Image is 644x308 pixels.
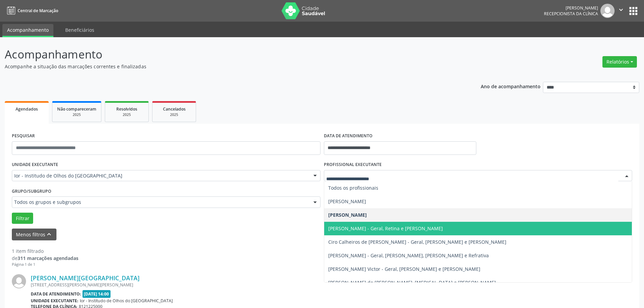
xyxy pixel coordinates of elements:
button:  [615,4,627,18]
button: Relatórios [602,56,637,68]
div: [PERSON_NAME] [544,5,598,11]
a: Central de Marcação [5,5,58,16]
span: Ior - Institudo de Olhos do [GEOGRAPHIC_DATA] [14,172,307,179]
b: Unidade executante: [31,298,78,304]
div: 1 item filtrado [12,247,78,255]
a: Acompanhamento [2,24,53,37]
label: Grupo/Subgrupo [12,186,51,196]
button: Menos filtroskeyboard_arrow_up [12,229,56,240]
label: PESQUISAR [12,131,35,141]
div: 2025 [157,112,191,117]
span: Não compareceram [57,106,96,112]
span: Cancelados [163,106,186,112]
span: Agendados [16,106,38,112]
div: 2025 [110,112,144,117]
img: img [600,4,615,18]
i: keyboard_arrow_up [45,231,53,238]
label: UNIDADE EXECUTANTE [12,160,58,170]
span: [PERSON_NAME] - Geral, Retina e [PERSON_NAME] [328,225,443,232]
span: [PERSON_NAME] de [PERSON_NAME], [MEDICAL_DATA] e [PERSON_NAME] [328,279,496,286]
span: Todos os grupos e subgrupos [14,199,307,206]
span: Central de Marcação [18,8,58,14]
label: PROFISSIONAL EXECUTANTE [324,160,382,170]
span: [PERSON_NAME] [328,198,366,205]
button: Filtrar [12,213,33,224]
span: Todos os profissionais [328,185,378,191]
span: Resolvidos [116,106,137,112]
p: Ano de acompanhamento [481,82,541,90]
i:  [617,6,625,14]
div: Página 1 de 1 [12,262,78,267]
span: [PERSON_NAME] Victor - Geral, [PERSON_NAME] e [PERSON_NAME] [328,266,480,272]
img: img [12,274,26,288]
b: Data de atendimento: [31,291,81,297]
span: [DATE] 14:00 [82,290,111,298]
span: Ciro Calheiros de [PERSON_NAME] - Geral, [PERSON_NAME] e [PERSON_NAME] [328,239,506,245]
div: de [12,255,78,262]
label: DATA DE ATENDIMENTO [324,131,373,141]
span: [PERSON_NAME] [328,212,367,218]
span: Ior - Institudo de Olhos do [GEOGRAPHIC_DATA] [80,298,173,304]
a: Beneficiários [61,24,99,36]
div: 2025 [57,112,96,117]
span: [PERSON_NAME] - Geral, [PERSON_NAME], [PERSON_NAME] e Refrativa [328,252,489,259]
button: apps [627,5,639,17]
a: [PERSON_NAME][GEOGRAPHIC_DATA] [31,274,140,282]
strong: 311 marcações agendadas [18,255,78,261]
p: Acompanhe a situação das marcações correntes e finalizadas [5,63,449,70]
span: Recepcionista da clínica [544,11,598,17]
div: [STREET_ADDRESS][PERSON_NAME][PERSON_NAME] [31,282,531,288]
p: Acompanhamento [5,46,449,63]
